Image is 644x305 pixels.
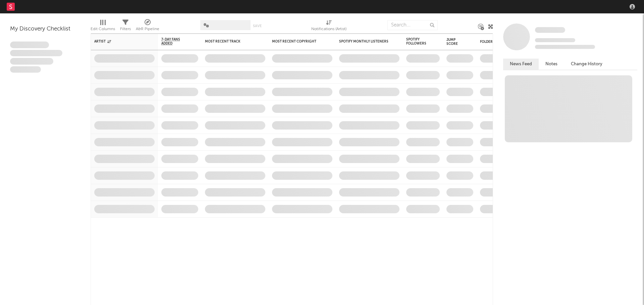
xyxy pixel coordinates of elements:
[205,40,255,44] div: Most Recent Track
[535,45,595,49] span: 0 fans last week
[94,40,145,44] div: Artist
[564,59,609,70] button: Change History
[535,27,565,33] span: Some Artist
[539,59,564,70] button: Notes
[406,37,430,46] div: Spotify Followers
[91,17,115,36] div: Edit Columns
[10,25,80,33] div: My Discovery Checklist
[120,25,131,33] div: Filters
[535,27,565,33] a: Some Artist
[10,66,41,73] span: Aliquam viverra
[161,37,188,46] span: 7-Day Fans Added
[136,25,159,33] div: A&R Pipeline
[120,17,131,36] div: Filters
[253,24,262,28] button: Save
[387,20,438,30] input: Search...
[503,59,539,70] button: News Feed
[480,40,530,44] div: Folders
[10,50,62,57] span: Integer aliquet in purus et
[136,17,159,36] div: A&R Pipeline
[272,40,322,44] div: Most Recent Copyright
[311,17,346,36] div: Notifications (Artist)
[446,38,463,46] div: Jump Score
[339,40,389,44] div: Spotify Monthly Listeners
[10,42,49,48] span: Lorem ipsum dolor
[311,25,346,33] div: Notifications (Artist)
[535,38,575,42] span: Tracking Since: [DATE]
[91,25,115,33] div: Edit Columns
[10,58,53,65] span: Praesent ac interdum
